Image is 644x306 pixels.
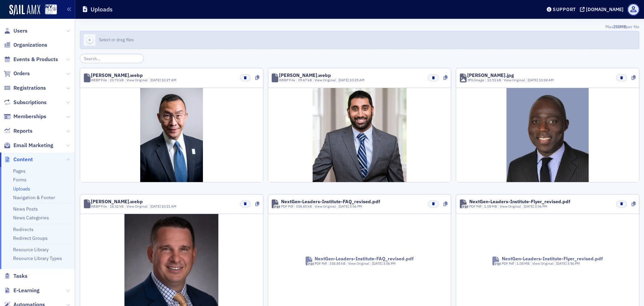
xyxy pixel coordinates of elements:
[13,215,49,221] a: News Categories
[504,78,525,82] a: View Original
[281,199,380,204] div: NextGen-Leaders-Institute-FAQ_revised.pdf
[4,99,47,106] a: Subscriptions
[328,261,346,266] div: 338.85 kB
[13,127,33,135] span: Reports
[13,168,25,174] a: Pages
[91,73,143,78] div: [PERSON_NAME].webp
[13,272,28,280] span: Tasks
[338,78,350,82] span: [DATE]
[315,261,327,266] div: PDF Pdf
[108,204,124,209] div: 18.52 kB
[13,27,28,35] span: Users
[567,261,580,266] span: 3:56 PM
[13,70,30,77] span: Orders
[45,4,57,15] img: SailAMX
[13,186,30,192] a: Uploads
[13,255,62,261] a: Resource Library Types
[580,7,626,12] button: [DOMAIN_NAME]
[99,37,134,42] span: Select or drag files
[502,256,603,261] div: NextGen-Leaders-Institute-Flyer_revised.pdf
[9,5,40,15] img: SailAMX
[13,206,38,212] a: News Posts
[4,127,33,135] a: Reports
[515,261,530,266] div: 1.08 MB
[279,78,295,83] div: WEBP File
[80,24,639,31] div: Max per file
[80,31,639,49] button: Select or drag files
[469,199,570,204] div: NextGen-Leaders-Institute-Flyer_revised.pdf
[161,78,176,82] span: 10:27 AM
[150,78,161,82] span: [DATE]
[108,78,124,83] div: 23.73 kB
[528,78,539,82] span: [DATE]
[150,204,161,209] span: [DATE]
[553,6,576,12] div: Support
[13,142,53,149] span: Email Marketing
[482,204,497,209] div: 1.08 MB
[91,204,107,209] div: WEBP File
[4,27,28,35] a: Users
[13,177,26,183] a: Forms
[161,204,176,209] span: 10:21 AM
[294,204,312,209] div: 338.85 kB
[467,78,484,83] div: JPG Image
[586,6,624,12] div: [DOMAIN_NAME]
[502,261,514,266] div: PDF Pdf
[350,204,362,209] span: 3:56 PM
[539,78,554,82] span: 10:24 AM
[13,287,40,294] span: E-Learning
[91,5,113,13] h1: Uploads
[279,73,331,78] div: [PERSON_NAME].webp
[13,226,34,232] a: Redirects
[4,56,58,63] a: Events & Products
[4,84,46,92] a: Registrations
[4,287,40,294] a: E-Learning
[485,78,501,83] div: 12.51 kB
[469,204,481,209] div: PDF Pdf
[467,73,514,78] div: [PERSON_NAME].jpg
[281,204,293,209] div: PDF Pdf
[4,156,33,163] a: Content
[91,199,143,204] div: [PERSON_NAME].webp
[535,204,547,209] span: 3:56 PM
[348,261,369,266] a: View Original
[500,204,521,209] a: View Original
[91,78,107,83] div: WEBP File
[80,54,144,63] input: Search…
[383,261,396,266] span: 3:56 PM
[13,99,47,106] span: Subscriptions
[40,4,57,16] a: View Homepage
[13,235,48,241] a: Redirect Groups
[315,256,414,261] div: NextGen-Leaders-Institute-FAQ_revised.pdf
[13,113,46,120] span: Memberships
[296,78,312,83] div: 39.67 kB
[13,56,58,63] span: Events & Products
[13,156,33,163] span: Content
[372,261,383,266] span: [DATE]
[4,272,28,280] a: Tasks
[556,261,567,266] span: [DATE]
[628,4,639,15] span: Profile
[4,41,47,49] a: Organizations
[524,204,535,209] span: [DATE]
[338,204,350,209] span: [DATE]
[4,113,46,120] a: Memberships
[532,261,553,266] a: View Original
[4,70,30,77] a: Orders
[126,204,148,209] a: View Original
[315,78,336,82] a: View Original
[13,247,49,253] a: Resource Library
[613,24,626,29] span: 250MB
[126,78,148,82] a: View Original
[350,78,365,82] span: 10:25 AM
[13,194,55,201] a: Navigation & Footer
[13,84,46,92] span: Registrations
[4,142,53,149] a: Email Marketing
[315,204,336,209] a: View Original
[13,41,47,49] span: Organizations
